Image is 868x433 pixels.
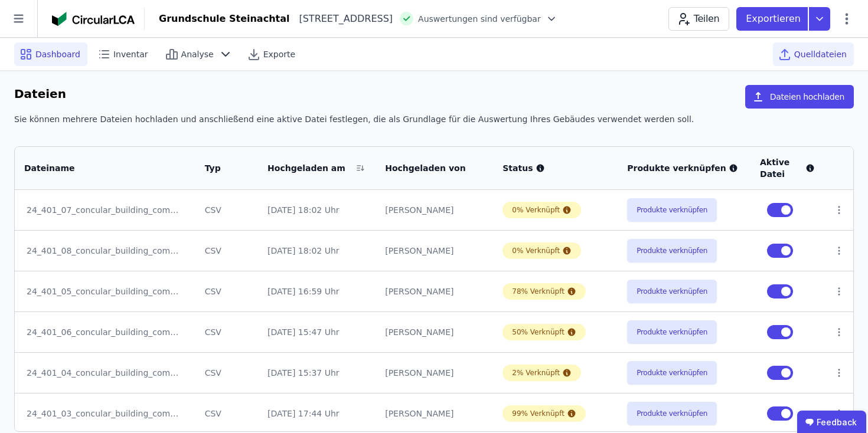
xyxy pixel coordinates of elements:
div: 24_401_06_concular_building_components_Estrich.xlsx [27,326,184,338]
div: 78% Verknüpft [512,287,564,296]
button: Dateien hochladen [745,85,854,109]
div: CSV [205,286,249,297]
div: 0% Verknüpft [512,205,560,215]
div: 0% Verknüpft [512,246,560,255]
div: Hochgeladen am [267,162,352,174]
div: CSV [205,204,249,216]
div: [STREET_ADDRESS] [289,12,393,26]
div: [PERSON_NAME] [385,245,484,257]
div: 50% Verknüpft [512,327,564,337]
span: Exporte [263,48,295,60]
button: Produkte verknüpfen [627,361,717,385]
div: CSV [205,326,249,338]
span: Quelldateien [794,48,847,60]
p: Exportieren [746,12,803,26]
div: [DATE] 15:47 Uhr [267,326,366,338]
div: Sie können mehrere Dateien hochladen und anschließend eine aktive Datei festlegen, die als Grundl... [14,113,854,135]
div: 24_401_07_concular_building_components_Trockenbau.xlsx [27,204,184,216]
div: [DATE] 18:02 Uhr [267,204,366,216]
div: [DATE] 18:02 Uhr [267,245,366,257]
div: 24_401_03_concular_building_components_Fenster_Alu-Türen (1).xlsx [27,408,184,419]
button: Produkte verknüpfen [627,280,717,303]
h6: Dateien [14,85,66,104]
img: Concular [52,12,135,26]
div: [DATE] 16:59 Uhr [267,286,366,297]
div: Grundschule Steinachtal [159,12,289,26]
div: Aktive Datei [760,156,815,180]
div: 24_401_04_concular_building_components_Vorhangfassaden (1).xlsx [27,367,184,379]
div: [DATE] 17:44 Uhr [267,408,366,419]
div: CSV [205,367,249,379]
button: Produkte verknüpfen [627,320,717,344]
div: [DATE] 15:37 Uhr [267,367,366,379]
div: [PERSON_NAME] [385,326,484,338]
button: Produkte verknüpfen [627,198,717,222]
div: 99% Verknüpft [512,409,564,418]
span: Inventar [113,48,148,60]
div: 2% Verknüpft [512,368,560,378]
button: Produkte verknüpfen [627,239,717,263]
div: 24_401_05_concular_building_components_Metallbauarbeiten_PR-Fassade (2).xlsx [27,286,184,297]
div: Dateiname [24,162,171,174]
div: [PERSON_NAME] [385,408,484,419]
span: Auswertungen sind verfügbar [418,13,541,25]
div: Hochgeladen von [385,162,469,174]
span: Analyse [181,48,214,60]
button: Teilen [668,7,729,31]
div: Typ [205,162,234,174]
div: Status [502,162,608,174]
div: [PERSON_NAME] [385,286,484,297]
div: CSV [205,245,249,257]
span: Dashboard [35,48,80,60]
div: Produkte verknüpfen [627,162,741,174]
button: Produkte verknüpfen [627,402,717,425]
div: CSV [205,408,249,419]
div: [PERSON_NAME] [385,204,484,216]
div: 24_401_08_concular_building_components_Neubau_Putz_Maler.xlsx [27,245,184,257]
div: [PERSON_NAME] [385,367,484,379]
